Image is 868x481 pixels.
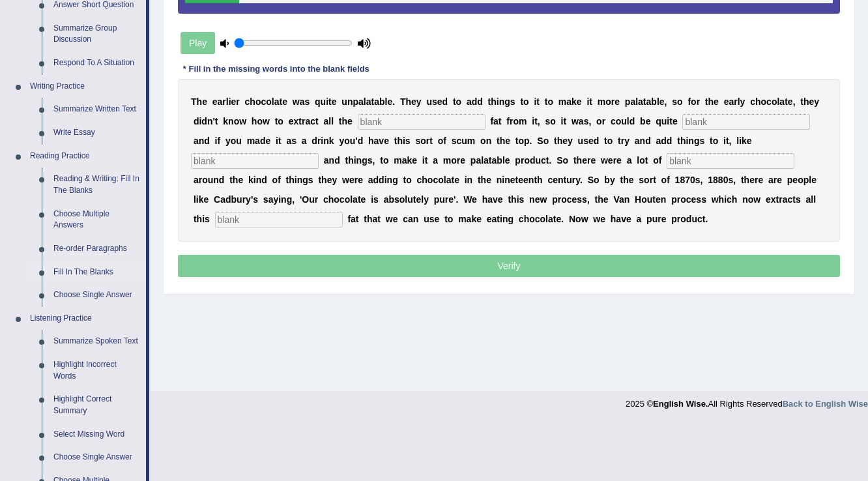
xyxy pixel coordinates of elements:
[199,116,201,126] b: i
[278,136,282,146] b: t
[354,155,356,166] b: i
[24,145,146,168] a: Reading Practice
[355,136,357,146] b: '
[523,96,529,107] b: o
[793,96,796,107] b: ,
[261,96,266,107] b: c
[488,96,491,107] b: t
[272,96,274,107] b: l
[293,116,298,126] b: x
[618,136,621,146] b: t
[332,96,337,107] b: e
[218,96,223,107] b: a
[598,96,605,107] b: m
[611,96,615,107] b: r
[397,136,403,146] b: h
[339,116,342,126] b: t
[202,96,207,107] b: e
[505,136,510,146] b: e
[400,96,406,107] b: T
[536,96,540,107] b: t
[225,136,231,146] b: y
[562,136,568,146] b: e
[705,96,708,107] b: t
[255,136,260,146] b: a
[566,96,571,107] b: a
[486,136,492,146] b: n
[48,446,146,469] a: Choose Single Answer
[387,96,392,107] b: e
[339,136,344,146] b: y
[358,136,364,146] b: d
[215,136,218,146] b: i
[697,96,700,107] b: r
[366,96,371,107] b: a
[286,136,291,146] b: a
[236,96,239,107] b: r
[228,116,234,126] b: n
[710,136,713,146] b: t
[520,96,523,107] b: t
[558,96,566,107] b: m
[245,96,250,107] b: c
[615,96,620,107] b: e
[457,136,462,146] b: c
[364,96,366,107] b: l
[415,136,420,146] b: s
[311,136,317,146] b: d
[236,136,242,146] b: u
[394,155,401,166] b: m
[429,136,433,146] b: t
[305,116,310,126] b: a
[321,136,323,146] b: i
[405,136,411,146] b: s
[341,116,347,126] b: h
[761,96,767,107] b: o
[266,96,272,107] b: o
[578,136,584,146] b: u
[212,116,214,126] b: '
[734,96,737,107] b: r
[24,307,146,330] a: Listening Practice
[777,96,779,107] b: l
[646,116,651,126] b: e
[356,155,362,166] b: n
[194,116,199,126] b: d
[687,96,691,107] b: f
[282,96,287,107] b: e
[201,116,207,126] b: d
[504,96,510,107] b: g
[331,116,334,126] b: l
[747,136,752,146] b: e
[635,96,638,107] b: l
[416,96,422,107] b: y
[291,136,297,146] b: s
[347,96,353,107] b: n
[500,136,506,146] b: h
[368,136,374,146] b: h
[239,116,246,126] b: w
[215,212,343,227] input: blank
[231,136,237,146] b: o
[515,136,519,146] b: t
[368,155,373,166] b: s
[783,399,868,409] a: Back to English Wise
[673,116,678,126] b: e
[545,116,550,126] b: s
[686,136,688,146] b: i
[302,116,305,126] b: r
[302,136,307,146] b: a
[635,136,640,146] b: a
[48,51,146,75] a: Respond To A Situation
[640,116,646,126] b: b
[621,136,624,146] b: r
[571,116,579,126] b: w
[467,96,472,107] b: a
[519,116,527,126] b: m
[315,116,319,126] b: t
[371,96,374,107] b: t
[276,136,278,146] b: i
[651,96,657,107] b: b
[212,96,218,107] b: e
